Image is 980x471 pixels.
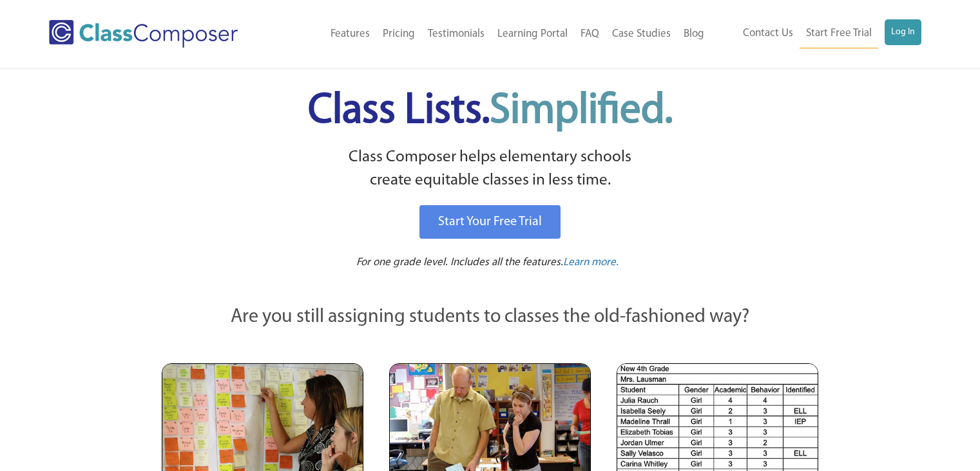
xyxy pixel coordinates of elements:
[711,19,921,48] nav: Header Menu
[160,146,821,193] p: Class Composer helps elementary schools create equitable classes in less time.
[356,257,563,268] span: For one grade level. Includes all the features.
[421,20,491,48] a: Testimonials
[563,255,619,271] a: Learn more.
[606,20,677,48] a: Case Studies
[324,20,376,48] a: Features
[563,257,619,268] span: Learn more.
[49,20,238,48] img: Class Composer
[885,19,921,45] a: Log In
[438,215,542,228] span: Start Your Free Trial
[308,90,673,132] span: Class Lists.
[800,19,878,48] a: Start Free Trial
[677,20,711,48] a: Blog
[736,19,800,48] a: Contact Us
[419,205,561,239] a: Start Your Free Trial
[279,20,710,48] nav: Header Menu
[574,20,606,48] a: FAQ
[491,20,574,48] a: Learning Portal
[490,90,673,132] span: Simplified.
[162,303,819,332] p: Are you still assigning students to classes the old-fashioned way?
[376,20,421,48] a: Pricing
